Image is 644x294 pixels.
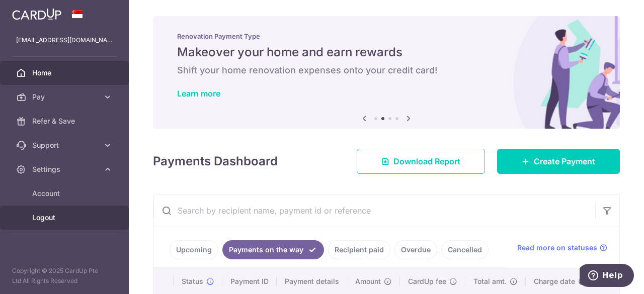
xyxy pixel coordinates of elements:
span: Amount [355,276,381,286]
span: Read more on statuses [517,243,597,253]
h5: Makeover your home and earn rewards [177,44,596,60]
h4: Payments Dashboard [153,152,278,170]
a: Learn more [177,88,220,99]
a: Create Payment [497,149,620,174]
span: Account [32,188,99,199]
span: Pay [32,92,99,102]
span: Settings [32,164,99,174]
a: Upcoming [170,240,218,259]
p: [EMAIL_ADDRESS][DOMAIN_NAME] [16,35,113,45]
a: Read more on statuses [517,243,607,253]
a: Download Report [357,149,485,174]
h6: Shift your home renovation expenses onto your credit card! [177,64,596,76]
span: Create Payment [534,155,595,167]
span: Download Report [393,155,460,167]
span: Home [32,68,99,78]
span: Logout [32,213,99,223]
iframe: Opens a widget where you can find more information [580,264,634,289]
a: Recipient paid [328,240,390,259]
span: Charge date [534,276,575,286]
img: Renovation banner [153,16,620,129]
p: Renovation Payment Type [177,32,596,40]
a: Overdue [394,240,437,259]
span: Status [182,276,203,286]
span: CardUp fee [408,276,446,286]
input: Search by recipient name, payment id or reference [153,194,595,227]
img: CardUp [12,8,61,20]
a: Cancelled [441,240,489,259]
a: Payments on the way [222,240,324,259]
span: Support [32,140,99,150]
span: Refer & Save [32,116,99,126]
span: Total amt. [473,276,507,286]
